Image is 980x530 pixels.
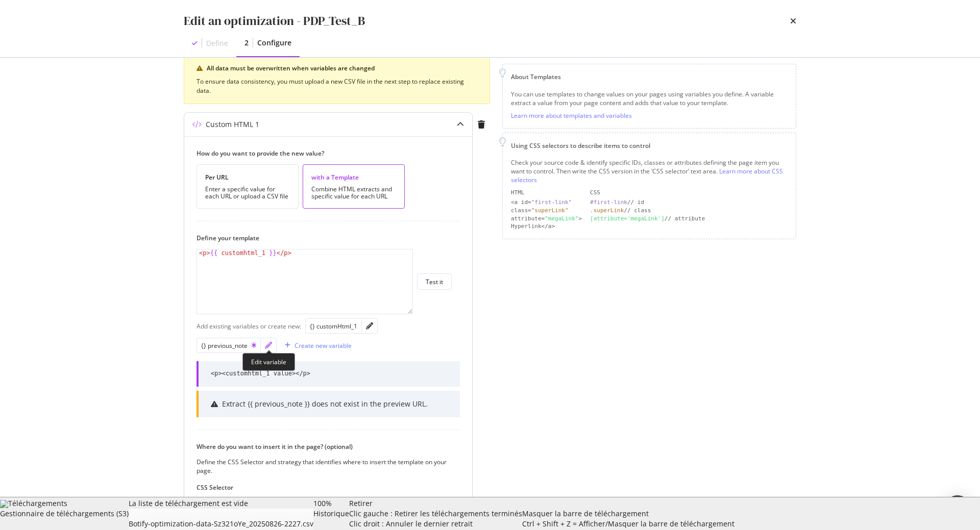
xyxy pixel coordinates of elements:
[531,207,569,214] div: "superLink"
[257,38,291,48] div: Configure
[313,498,349,509] div: 100%
[206,119,259,130] div: Custom HTML 1
[417,273,452,290] button: Test it
[207,64,477,73] div: All data must be overwritten when variables are changed
[522,509,734,519] div: Masquer la barre de téléchargement
[313,509,349,519] div: Historique
[201,341,256,350] div: {} previous_note
[790,12,796,30] div: times
[265,342,272,349] div: pencil
[206,38,228,48] div: Define
[197,322,301,331] div: Add existing variables or create new:
[511,189,582,197] div: HTML
[311,173,396,182] div: with a Template
[8,498,67,508] span: Téléchargements
[129,519,313,529] div: Botify-optimization-data-Sz321oYe_20250826-2227.csv
[197,77,477,95] div: To ensure data consistency, you must upload a new CSV file in the next step to replace existing d...
[281,337,352,354] button: Create new variable
[590,189,788,197] div: CSS
[197,234,452,242] label: Define your template
[184,55,490,104] div: warning banner
[310,320,357,332] button: {} customHtml_1
[590,199,627,206] div: #first-link
[590,207,788,215] div: // class
[211,369,310,378] div: <p><customhtml_1 value></p>
[511,207,582,215] div: class=
[197,149,452,158] label: How do you want to provide the new value?
[511,72,788,81] div: About Templates
[590,207,624,214] div: .superLink
[295,341,352,350] div: Create new variable
[366,322,373,330] div: pencil
[522,519,734,529] div: Ctrl + Shift + Z = Afficher/Masquer la barre de téléchargement
[129,514,129,515] img: wAAACH5BAEAAAAALAAAAAABAAEAAAICRAEAOw==
[310,322,357,331] div: {} customHtml_1
[590,215,788,223] div: // attribute
[511,141,788,150] div: Using CSS selectors to describe items to control
[945,495,970,520] div: Open Intercom Messenger
[511,167,783,184] a: Learn more about CSS selectors
[590,215,665,222] div: [attribute='megaLink']
[426,277,443,286] div: Test it
[197,483,452,492] label: CSS Selector
[349,509,522,519] div: Clic gauche : Retirer les téléchargements terminés
[511,111,632,120] a: Learn more about templates and variables
[311,186,396,200] div: Combine HTML extracts and specific value for each URL
[545,215,578,222] div: "megaLink"
[205,173,290,182] div: Per URL
[511,198,582,207] div: <a id=
[590,198,788,207] div: // id
[129,498,313,509] div: La liste de téléchargement est vide
[244,38,249,48] div: 2
[201,339,256,351] button: {} previous_note
[511,90,788,107] div: You can use templates to change values on your pages using variables you define. A variable extra...
[184,12,365,30] div: Edit an optimization - PDP_Test_B
[531,199,572,206] div: "first-link"
[197,442,452,451] label: Where do you want to insert it in the page? (optional)
[242,353,295,371] div: Edit variable
[349,519,522,529] div: Clic droit : Annuler le dernier retrait
[349,498,522,529] div: Retirer
[511,222,582,231] div: Hyperlink</a>
[222,399,428,409] div: Extract {{ previous_note }} does not exist in the preview URL.
[197,458,452,475] div: Define the CSS Selector and strategy that identifies where to insert the template on your page.
[511,215,582,223] div: attribute= >
[511,158,788,184] div: Check your source code & identify specific IDs, classes or attributes defining the page item you ...
[205,186,290,200] div: Enter a specific value for each URL or upload a CSV file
